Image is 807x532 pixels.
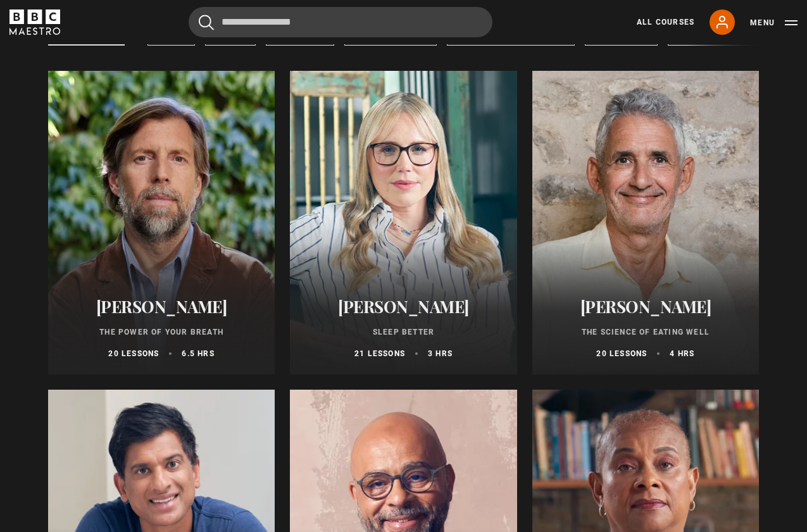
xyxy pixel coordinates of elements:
[750,16,798,29] button: Toggle navigation
[189,7,492,37] input: Search
[290,71,516,374] a: [PERSON_NAME] Sleep Better 21 lessons 3 hrs
[182,348,214,359] p: 6.5 hrs
[670,348,694,359] p: 4 hrs
[63,297,260,316] h2: [PERSON_NAME]
[547,326,744,338] p: The Science of Eating Well
[637,16,694,28] a: All Courses
[428,348,453,359] p: 3 hrs
[9,9,60,35] svg: BBC Maestro
[532,71,759,374] a: [PERSON_NAME] The Science of Eating Well 20 lessons 4 hrs
[547,297,744,316] h2: [PERSON_NAME]
[305,297,501,316] h2: [PERSON_NAME]
[354,348,405,359] p: 21 lessons
[63,326,260,338] p: The Power of Your Breath
[596,348,647,359] p: 20 lessons
[48,71,275,374] a: [PERSON_NAME] The Power of Your Breath 20 lessons 6.5 hrs
[305,326,501,338] p: Sleep Better
[108,348,159,359] p: 20 lessons
[199,15,214,30] button: Submit the search query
